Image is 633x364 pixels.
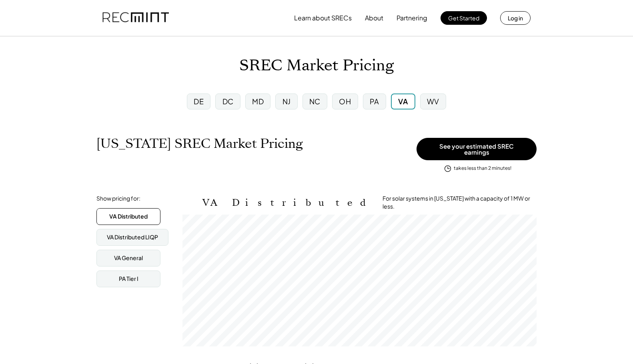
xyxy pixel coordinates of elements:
div: NC [309,96,321,106]
div: VA Distributed [109,213,148,221]
div: VA [398,96,408,106]
div: takes less than 2 minutes! [454,165,511,172]
button: Partnering [397,10,427,26]
button: Get Started [441,11,487,25]
div: MD [252,96,264,106]
div: VA Distributed LIQP [107,233,158,241]
button: About [365,10,383,26]
div: WV [427,96,439,106]
div: DE [194,96,204,106]
div: DC [222,96,234,106]
img: recmint-logotype%403x.png [102,4,169,32]
button: Log in [500,11,531,25]
div: OH [339,96,351,106]
div: PA [370,96,379,106]
div: VA General [114,254,143,262]
h2: VA Distributed [202,197,371,209]
div: NJ [282,96,291,106]
div: For solar systems in [US_STATE] with a capacity of 1 MW or less. [383,195,537,210]
button: See your estimated SREC earnings [417,138,537,160]
h1: SREC Market Pricing [239,56,394,75]
button: Learn about SRECs [294,10,352,26]
div: PA Tier I [119,275,138,283]
div: Show pricing for: [96,195,140,203]
h1: [US_STATE] SREC Market Pricing [96,136,303,151]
